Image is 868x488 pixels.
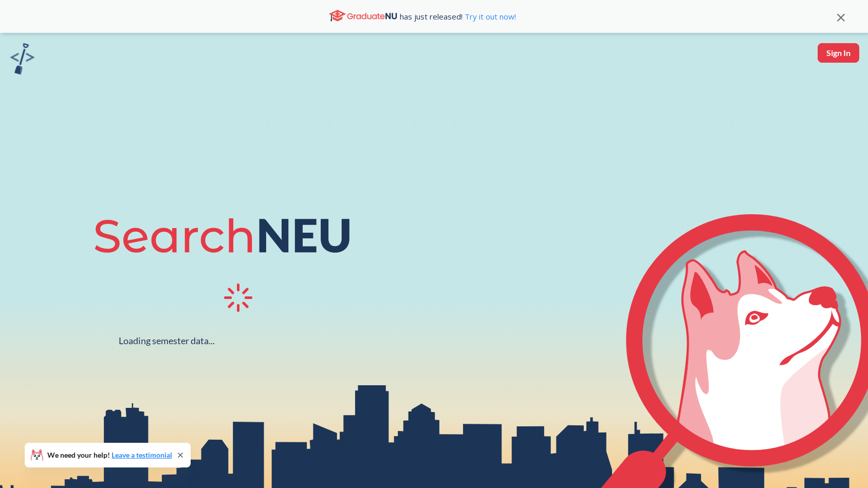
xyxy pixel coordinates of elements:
a: Leave a testimonial [112,451,172,459]
button: Sign In [818,43,859,63]
a: Try it out now! [463,11,516,22]
img: sandbox logo [10,43,34,74]
span: We need your help! [47,452,172,459]
span: has just released! [400,11,516,22]
a: sandbox logo [10,43,34,78]
div: Loading semester data... [119,335,215,347]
